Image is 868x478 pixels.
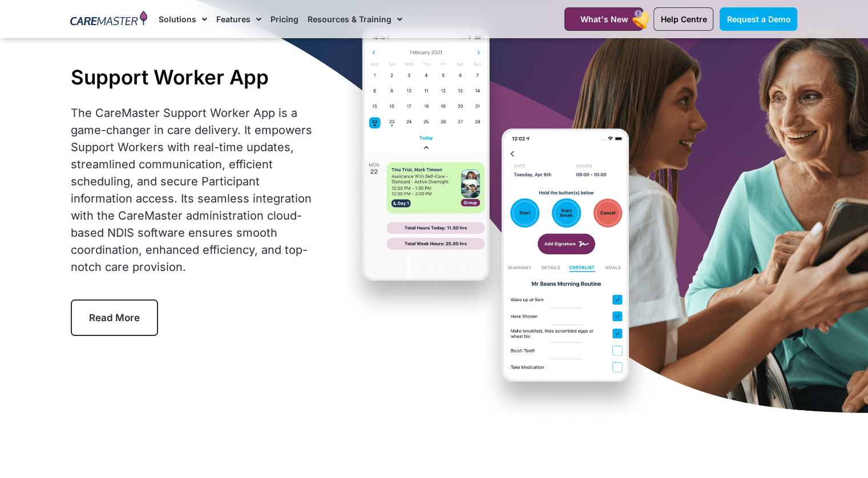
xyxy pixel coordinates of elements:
img: CareMaster Logo [70,11,147,28]
span: Read More [89,312,140,323]
a: What's New [564,7,643,31]
span: Help Centre [660,14,706,24]
a: Help Centre [653,7,713,31]
a: Read More [71,299,158,336]
div: The CareMaster Support Worker App is a game-changer in care delivery. It empowers Support Workers... [71,104,318,276]
span: Request a Demo [726,14,790,24]
h1: Support Worker App [71,65,318,89]
span: What's New [580,14,628,24]
a: Request a Demo [720,7,797,31]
